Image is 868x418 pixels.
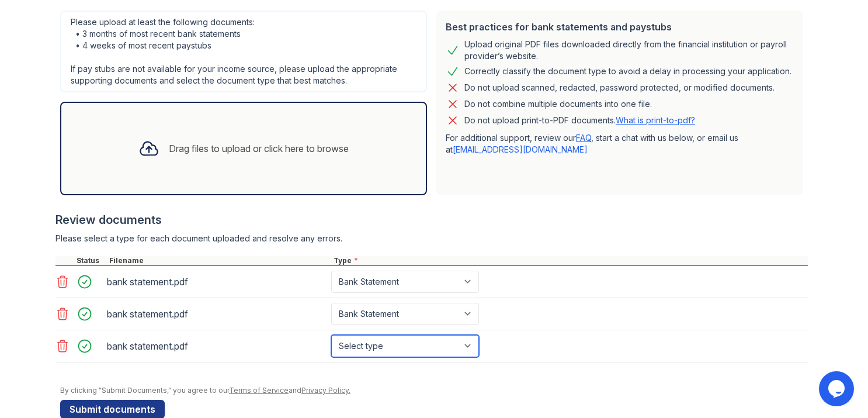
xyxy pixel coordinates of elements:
[107,272,327,291] div: bank statement.pdf
[464,64,791,78] div: Correctly classify the document type to avoid a delay in processing your application.
[107,256,331,265] div: Filename
[453,144,588,154] a: [EMAIL_ADDRESS][DOMAIN_NAME]
[819,371,856,406] iframe: chat widget
[60,11,427,92] div: Please upload at least the following documents: • 3 months of most recent bank statements • 4 wee...
[616,115,695,125] a: What is print-to-pdf?
[55,233,808,244] div: Please select a type for each document uploaded and resolve any errors.
[446,20,794,34] div: Best practices for bank statements and paystubs
[60,386,808,395] div: By clicking "Submit Documents," you agree to our and
[446,132,794,156] p: For additional support, review our , start a chat with us below, or email us at
[576,133,591,143] a: FAQ
[464,115,695,126] p: Do not upload print-to-PDF documents.
[55,212,808,228] div: Review documents
[301,386,350,395] a: Privacy Policy.
[464,97,652,111] div: Do not combine multiple documents into one file.
[464,39,794,62] div: Upload original PDF files downloaded directly from the financial institution or payroll provider’...
[229,386,289,395] a: Terms of Service
[464,81,775,95] div: Do not upload scanned, redacted, password protected, or modified documents.
[169,141,349,156] div: Drag files to upload or click here to browse
[107,337,327,355] div: bank statement.pdf
[331,256,808,265] div: Type
[107,305,327,323] div: bank statement.pdf
[74,256,107,265] div: Status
